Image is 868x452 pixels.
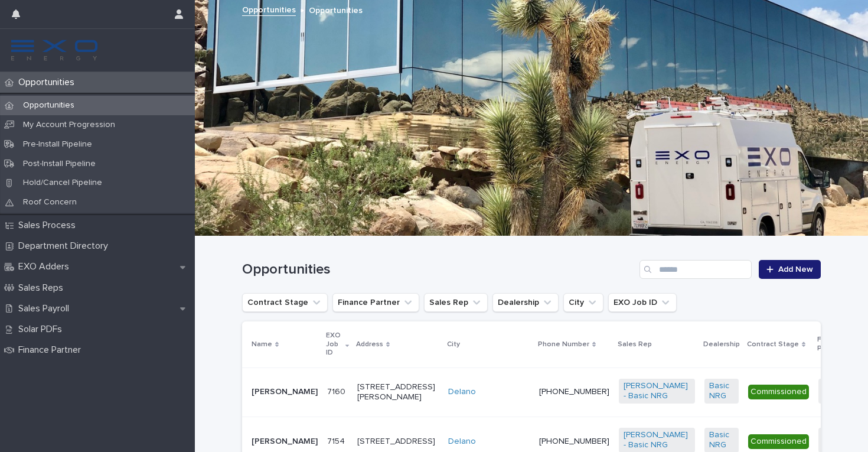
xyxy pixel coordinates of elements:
p: Phone Number [538,338,589,351]
button: Dealership [492,293,559,312]
button: Finance Partner [332,293,419,312]
p: City [447,338,460,351]
p: Opportunities [14,77,84,88]
button: Sales Rep [424,293,488,312]
button: EXO Job ID [608,293,677,312]
a: Delano [448,387,476,397]
div: Commissioned [748,434,809,449]
p: [STREET_ADDRESS] [357,437,439,447]
p: [PERSON_NAME] [252,387,318,397]
a: Delano [448,437,476,447]
input: Search [639,260,752,279]
a: Basic NRG [709,430,734,450]
a: [PHONE_NUMBER] [539,388,609,396]
a: [PERSON_NAME] - Basic NRG [624,381,690,401]
p: Address [356,338,383,351]
p: Finance Partner [14,344,90,356]
p: 7160 [327,385,348,397]
button: Contract Stage [242,293,328,312]
a: [PHONE_NUMBER] [539,437,609,446]
p: Opportunities [14,100,84,110]
a: Add New [759,260,821,279]
a: Basic NRG [709,381,734,401]
p: My Account Progression [14,120,125,130]
p: [PERSON_NAME] [252,437,318,447]
p: Sales Payroll [14,303,79,314]
p: Solar PDFs [14,324,71,335]
a: [PERSON_NAME] - Basic NRG [624,430,690,450]
img: FKS5r6ZBThi8E5hshIGi [9,38,99,62]
p: EXO Adders [14,261,79,272]
p: Sales Rep [618,338,652,351]
p: 7154 [327,434,347,447]
a: Opportunities [242,2,296,16]
h1: Opportunities [242,261,635,278]
p: Name [252,338,272,351]
p: Pre-Install Pipeline [14,139,102,149]
p: Dealership [703,338,740,351]
p: Finance Partner [817,333,865,355]
p: Contract Stage [747,338,799,351]
p: Post-Install Pipeline [14,159,105,169]
p: Opportunities [309,3,363,16]
p: EXO Job ID [326,329,342,359]
p: Department Directory [14,240,118,252]
p: Sales Reps [14,282,73,294]
button: City [563,293,603,312]
p: [STREET_ADDRESS][PERSON_NAME] [357,382,439,402]
p: Roof Concern [14,197,86,207]
p: Hold/Cancel Pipeline [14,178,112,188]
p: Sales Process [14,220,85,231]
span: Add New [778,265,813,274]
div: Commissioned [748,385,809,399]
